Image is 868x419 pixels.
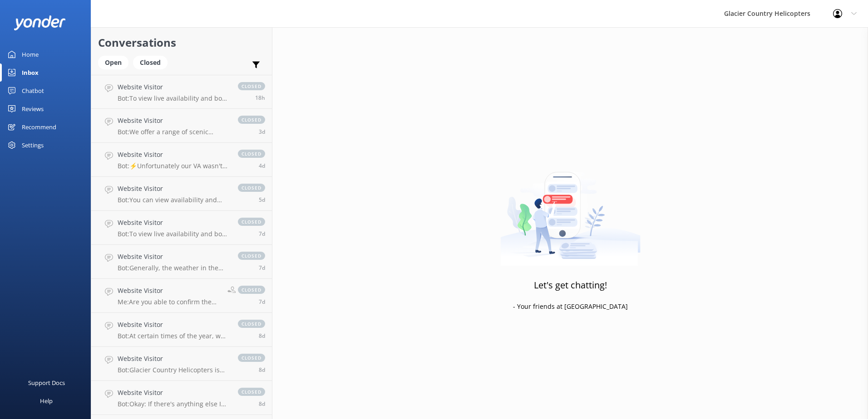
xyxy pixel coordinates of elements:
p: - Your friends at [GEOGRAPHIC_DATA] [513,302,628,312]
span: closed [238,82,265,90]
a: Website VisitorBot:Okay: If there's anything else I can help with, let me know!closed8d [91,381,272,415]
p: Bot: ⚡Unfortunately our VA wasn't able to answer this question, the computer does have its limita... [118,162,229,170]
div: Open [98,56,128,69]
div: Closed [133,56,168,69]
div: Inbox [22,63,39,82]
a: Website VisitorBot:⚡Unfortunately our VA wasn't able to answer this question, the computer does h... [91,143,272,177]
h4: Website Visitor [118,320,229,330]
div: Reviews [22,100,44,118]
p: Bot: Generally, the weather in the morning is the most stable compared to the afternoon. [118,264,229,272]
span: closed [238,286,265,294]
span: Sep 03 2025 05:58pm (UTC +12:00) Pacific/Auckland [259,298,265,306]
p: Bot: You can view availability and book your [PERSON_NAME] [PERSON_NAME] to [GEOGRAPHIC_DATA] / M... [118,196,229,204]
h4: Website Visitor [118,388,229,398]
span: Sep 03 2025 09:45pm (UTC +12:00) Pacific/Auckland [259,230,265,238]
div: Chatbot [22,82,44,100]
a: Website VisitorBot:We offer a range of scenic helicopter flights over the glaciers, ranging from ... [91,109,272,143]
span: closed [238,116,265,124]
img: artwork of a man stealing a conversation from at giant smartphone [500,153,641,266]
a: Open [98,57,133,67]
a: Website VisitorBot:Generally, the weather in the morning is the most stable compared to the after... [91,245,272,279]
h4: Website Visitor [118,286,221,296]
span: Sep 08 2025 08:38am (UTC +12:00) Pacific/Auckland [259,128,265,136]
h4: Website Visitor [118,184,229,194]
div: Help [40,392,53,410]
p: Bot: To view live availability and book your tour, please visit: [URL][DOMAIN_NAME]. [118,94,229,102]
h3: Let's get chatting! [534,278,607,292]
span: Sep 06 2025 06:00pm (UTC +12:00) Pacific/Auckland [259,162,265,170]
a: Website VisitorBot:To view live availability and book your tour, please visit: [URL][DOMAIN_NAME]... [91,75,272,109]
img: yonder-white-logo.png [14,15,66,30]
span: closed [238,320,265,328]
span: closed [238,354,265,362]
p: Bot: At certain times of the year, we may have promo codes activated. Currently, we have WINTER15... [118,332,229,340]
p: Bot: We offer a range of scenic helicopter flights over the glaciers, ranging from 20 minutes to ... [118,128,229,136]
span: closed [238,218,265,226]
p: Bot: To view live availability and book your tour, click [URL][DOMAIN_NAME]. [118,230,229,238]
span: Sep 05 2025 06:22pm (UTC +12:00) Pacific/Auckland [259,196,265,204]
h4: Website Visitor [118,354,229,364]
div: Home [22,45,39,63]
a: Website VisitorBot:You can view availability and book your [PERSON_NAME] [PERSON_NAME] to [GEOGRA... [91,177,272,211]
span: Sep 03 2025 11:41am (UTC +12:00) Pacific/Auckland [259,366,265,374]
span: Sep 10 2025 07:54pm (UTC +12:00) Pacific/Auckland [255,94,265,102]
p: Bot: Okay: If there's anything else I can help with, let me know! [118,400,229,408]
span: Sep 03 2025 01:09pm (UTC +12:00) Pacific/Auckland [259,332,265,340]
h4: Website Visitor [118,252,229,262]
a: Website VisitorBot:Glacier Country Helicopters is located at [STREET_ADDRESS][PERSON_NAME][PERSON... [91,347,272,381]
a: Website VisitorBot:At certain times of the year, we may have promo codes activated. Currently, we... [91,313,272,347]
span: closed [238,184,265,192]
h2: Conversations [98,34,265,51]
span: Sep 02 2025 11:49pm (UTC +12:00) Pacific/Auckland [259,400,265,408]
p: Bot: Glacier Country Helicopters is located at [STREET_ADDRESS][PERSON_NAME][PERSON_NAME]. For di... [118,366,229,374]
h4: Website Visitor [118,82,229,92]
span: closed [238,150,265,158]
p: Me: Are you able to confirm the day and time you are wanting to fly? I can look at options with t... [118,298,221,306]
span: closed [238,252,265,260]
span: closed [238,388,265,396]
a: Website VisitorBot:To view live availability and book your tour, click [URL][DOMAIN_NAME].closed7d [91,211,272,245]
div: Recommend [22,118,56,136]
a: Website VisitorMe:Are you able to confirm the day and time you are wanting to fly? I can look at ... [91,279,272,313]
h4: Website Visitor [118,150,229,160]
a: Closed [133,57,172,67]
div: Settings [22,136,44,154]
div: Support Docs [28,374,65,392]
h4: Website Visitor [118,218,229,228]
h4: Website Visitor [118,116,229,126]
span: Sep 03 2025 07:48pm (UTC +12:00) Pacific/Auckland [259,264,265,272]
